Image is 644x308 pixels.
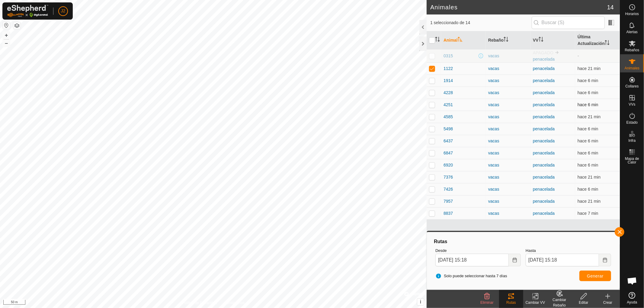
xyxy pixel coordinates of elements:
[7,5,48,17] img: Logo Gallagher
[488,150,528,156] div: vacas
[620,290,644,306] a: Ayuda
[578,138,598,143] span: 13 oct 2025, 15:17
[488,162,528,168] div: vacas
[480,300,493,305] span: Eliminar
[488,114,528,120] div: vacas
[533,114,555,119] a: penacelada
[417,299,424,305] button: i
[547,297,572,308] div: Cambiar Rebaño
[533,211,555,216] a: penacelada
[599,254,611,266] button: Choose Date
[533,163,555,167] a: penacelada
[444,174,453,180] span: 7376
[625,66,639,70] span: Animales
[458,38,463,43] p-sorticon: Activar para ordenar
[444,198,453,205] span: 7957
[596,300,620,305] div: Crear
[533,50,553,55] span: APAGADO
[578,187,598,192] span: 13 oct 2025, 15:17
[626,121,638,124] span: Estado
[488,53,528,59] div: vacas
[578,78,598,83] span: 13 oct 2025, 15:17
[182,300,217,306] a: Política de Privacidad
[488,138,528,144] div: vacas
[578,126,598,131] span: 13 oct 2025, 15:17
[3,32,10,39] button: +
[486,31,530,49] th: Rebaño
[625,12,639,16] span: Horarios
[572,300,596,305] div: Editar
[623,272,641,290] div: Chat abierto
[435,248,521,254] label: Desde
[625,84,639,88] span: Collares
[578,151,598,155] span: 13 oct 2025, 15:17
[488,78,528,84] div: vacas
[420,299,421,304] span: i
[533,199,555,204] a: penacelada
[578,66,601,71] span: 13 oct 2025, 15:03
[13,22,21,29] button: Capas del Mapa
[444,53,453,59] span: 0315
[578,163,598,167] span: 13 oct 2025, 15:17
[578,175,601,179] span: 13 oct 2025, 15:03
[625,48,639,52] span: Rebaños
[578,114,601,119] span: 13 oct 2025, 15:03
[532,16,605,29] input: Buscar (S)
[3,22,10,29] button: Restablecer Mapa
[430,20,532,26] span: 1 seleccionado de 14
[444,162,453,168] span: 6920
[629,103,635,106] span: VVs
[533,90,555,95] a: penacelada
[579,271,611,281] button: Generar
[533,126,555,131] a: penacelada
[3,40,10,47] button: –
[578,199,601,204] span: 13 oct 2025, 15:03
[488,210,528,217] div: vacas
[444,126,453,132] span: 5498
[499,300,523,305] div: Rutas
[444,138,453,144] span: 6437
[578,102,598,107] span: 13 oct 2025, 15:17
[627,300,637,304] span: Ayuda
[488,102,528,108] div: vacas
[444,102,453,108] span: 4251
[488,174,528,180] div: vacas
[430,4,607,11] h2: Animales
[504,38,508,43] p-sorticon: Activar para ordenar
[587,274,604,278] span: Generar
[628,139,636,142] span: Infra
[444,114,453,120] span: 4585
[533,175,555,179] a: penacelada
[441,31,486,49] th: Animal
[488,198,528,205] div: vacas
[444,90,453,96] span: 4228
[578,53,579,58] span: -
[533,187,555,192] a: penacelada
[533,78,555,83] a: penacelada
[530,31,575,49] th: VV
[622,157,642,164] span: Mapa de Calor
[488,65,528,72] div: vacas
[435,38,440,43] p-sorticon: Activar para ordenar
[605,41,610,46] p-sorticon: Activar para ordenar
[509,254,521,266] button: Choose Date
[435,273,507,279] span: Solo puede seleccionar hasta 7 días
[488,126,528,132] div: vacas
[224,300,245,306] a: Contáctenos
[488,186,528,192] div: vacas
[523,300,547,305] div: Cambiar VV
[539,38,543,43] p-sorticon: Activar para ordenar
[533,66,555,71] a: penacelada
[444,78,453,84] span: 1914
[533,102,555,107] a: penacelada
[444,210,453,217] span: 8837
[533,57,555,62] a: penacelada
[444,65,453,72] span: 1122
[533,151,555,155] a: penacelada
[575,31,620,49] th: Última Actualización
[444,150,453,156] span: 6847
[578,90,598,95] span: 13 oct 2025, 15:17
[61,8,66,14] span: J2
[488,90,528,96] div: vacas
[433,238,614,245] div: Rutas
